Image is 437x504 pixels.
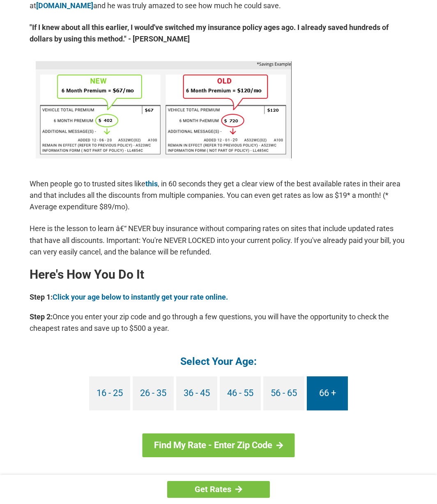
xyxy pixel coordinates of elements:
h2: Here's How You Do It [30,268,407,281]
p: Once you enter your zip code and go through a few questions, you will have the opportunity to che... [30,311,407,334]
a: Click your age below to instantly get your rate online. [53,293,228,301]
a: Find My Rate - Enter Zip Code [143,433,295,457]
a: this [145,179,158,188]
p: Here is the lesson to learn â€“ NEVER buy insurance without comparing rates on sites that include... [30,223,407,257]
strong: "If I knew about all this earlier, I would've switched my insurance policy ages ago. I already sa... [30,22,407,45]
b: Step 1: [30,293,53,301]
a: 56 - 65 [263,376,304,410]
img: savings [36,61,292,158]
a: 66 + [307,376,348,410]
a: 26 - 35 [133,376,174,410]
p: When people go to trusted sites like , in 60 seconds they get a clear view of the best available ... [30,178,407,213]
b: Step 2: [30,312,53,321]
a: Get Rates [167,481,270,498]
h4: Select Your Age: [30,355,407,368]
a: [DOMAIN_NAME] [36,1,93,10]
a: 46 - 55 [220,376,261,410]
a: 16 - 25 [89,376,130,410]
a: 36 - 45 [176,376,217,410]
